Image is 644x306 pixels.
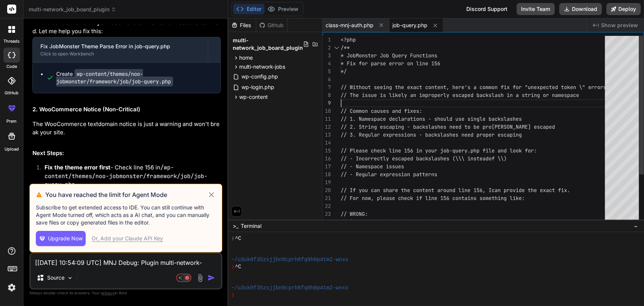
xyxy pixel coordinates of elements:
div: 6 [323,75,331,83]
div: 11 [323,115,331,123]
div: 14 [323,139,331,147]
label: prem [6,118,17,125]
span: Upgrade Now [48,235,83,242]
div: 5 [323,68,331,75]
div: Click to open Workbench [40,51,200,57]
span: // Without seeing the exact content, here's a comm [341,84,492,91]
p: Always double-check its answers. Your in Bind [29,289,222,297]
span: * JobMonster Job Query Functions [341,52,437,59]
img: attachment [196,274,204,282]
span: Show preview [601,22,638,29]
label: threads [3,38,20,45]
span: // 3. Regular expressions - backslashes need prope [341,131,492,138]
strong: Fix the theme error first [45,164,111,171]
p: This is a that needs to be fixed. Let me help you fix this: [32,18,221,35]
span: can provide the exact fix. [492,187,570,194]
div: 4 [323,60,331,68]
p: Source [47,274,65,281]
span: ❯ [231,292,235,299]
div: 21 [323,194,331,202]
span: r escaping [492,131,522,138]
span: // 2. String escaping - backslashes need to be pro [341,123,492,130]
span: * Fix for parse error on line 156 [341,60,440,67]
div: 16 [323,155,331,163]
span: ^C [235,263,241,271]
label: Upload [5,146,19,152]
code: /wp-content/themes/noo-jobmonster/framework/job/job-query.php [45,164,207,188]
span: on fix for "unexpected token \" errors: [492,84,609,91]
div: 7 [323,83,331,91]
button: Preview [264,4,301,14]
span: ~/u3uk0f35zsjjbn9cprh6fq9h0p4tm2-wnxx [231,256,349,263]
span: // For now, please check if line 156 contains some [341,195,492,201]
span: ackslashes [492,115,522,122]
button: Download [559,3,602,15]
span: multi-network_job_board_plugin [233,37,303,52]
span: class-mnj-auth.php [326,22,373,29]
img: icon [207,274,215,281]
span: [PERSON_NAME] escaped [492,123,555,130]
span: // Please check line 156 in your job-query.php fil [341,147,492,154]
span: thing like: [492,195,525,201]
span: // - Namespace issues [341,163,404,170]
span: e and look for: [492,147,537,154]
label: GitHub [5,90,18,96]
span: // Common causes and fixes: [341,108,422,114]
div: 12 [323,123,331,131]
div: Or, Add your Claude API Key [92,235,163,242]
span: // The issue is likely an improperly escaped backs [341,92,492,98]
p: The WooCommerce textdomain notice is just a warning and won't break your site. [32,120,221,137]
span: multi-network-jobs [239,63,285,71]
button: Deploy [606,3,641,15]
span: // WRONG: [341,211,368,217]
div: 23 [323,210,331,218]
span: of \\) [489,155,507,162]
span: wp-login.php [241,83,275,92]
span: >_ [233,222,238,230]
li: - Check line 156 in [38,163,221,189]
img: settings [5,281,18,294]
span: ~/u3uk0f35zsjjbn9cprh6fq9h0p4tm2-wnxx [231,284,349,292]
div: 15 [323,147,331,155]
div: 18 [323,171,331,178]
button: Editor [233,4,264,14]
div: 20 [323,186,331,194]
div: 17 [323,163,331,171]
span: <?php [341,36,356,43]
span: wp-content [239,93,268,101]
div: Github [256,22,287,29]
div: Fix JobMonster Theme Parse Error in job-query.php [40,43,200,50]
span: − [634,222,638,230]
code: wp-content/themes/noo-jobmonster/framework/job/job-query.php [56,69,173,86]
span: Terminal [241,222,261,230]
div: Create [56,70,213,85]
span: // $pattern = '/some\pattern\here\'; [341,218,449,225]
div: 9 [323,99,331,107]
span: ❯ [231,263,235,271]
label: code [6,63,17,70]
span: // 1. Namespace declarations - should use single b [341,115,492,122]
div: 10 [323,107,331,115]
span: lash in a string or namespace [492,92,579,98]
div: Files [228,22,256,29]
div: 19 [323,178,331,186]
span: job-query.php [392,22,427,29]
div: 22 [323,202,331,210]
p: Subscribe to get extended access to IDE. You can still continue with Agent Mode turned off, which... [36,204,216,226]
span: // - Regular expression patterns [341,171,437,178]
div: 2 [323,44,331,52]
span: // If you can share the content around line 156, I [341,187,492,194]
div: 8 [323,91,331,99]
span: wp-config.php [241,72,279,81]
span: multi-network_job_board_plugin [29,6,116,13]
div: Discord Support [462,3,512,15]
span: home [239,54,253,62]
button: Upgrade Now [36,231,86,246]
button: − [632,220,639,232]
h2: Next Steps: [32,149,221,158]
img: Pick Models [67,275,73,281]
span: privacy [101,291,115,295]
div: 24 [323,218,331,226]
div: 13 [323,131,331,139]
span: ❯ [231,235,235,242]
